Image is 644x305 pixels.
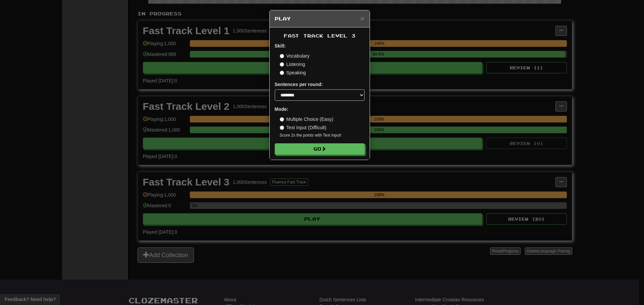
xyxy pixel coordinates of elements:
label: Text Input (Difficult) [280,124,327,131]
strong: Mode: [275,106,288,112]
strong: Skill: [275,43,286,49]
h5: Play [275,15,365,22]
label: Listening [280,61,305,68]
input: Multiple Choice (Easy) [280,117,284,122]
label: Speaking [280,69,306,76]
button: Go [275,143,365,155]
input: Speaking [280,71,284,75]
span: × [360,14,364,22]
button: Close [360,15,364,22]
input: Listening [280,62,284,67]
label: Multiple Choice (Easy) [280,116,333,123]
span: Fast Track Level 3 [284,33,356,39]
input: Text Input (Difficult) [280,126,284,130]
label: Vocabulary [280,53,310,59]
small: Score 2x the points with Text Input ! [280,133,365,138]
input: Vocabulary [280,54,284,58]
label: Sentences per round: [275,81,323,88]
